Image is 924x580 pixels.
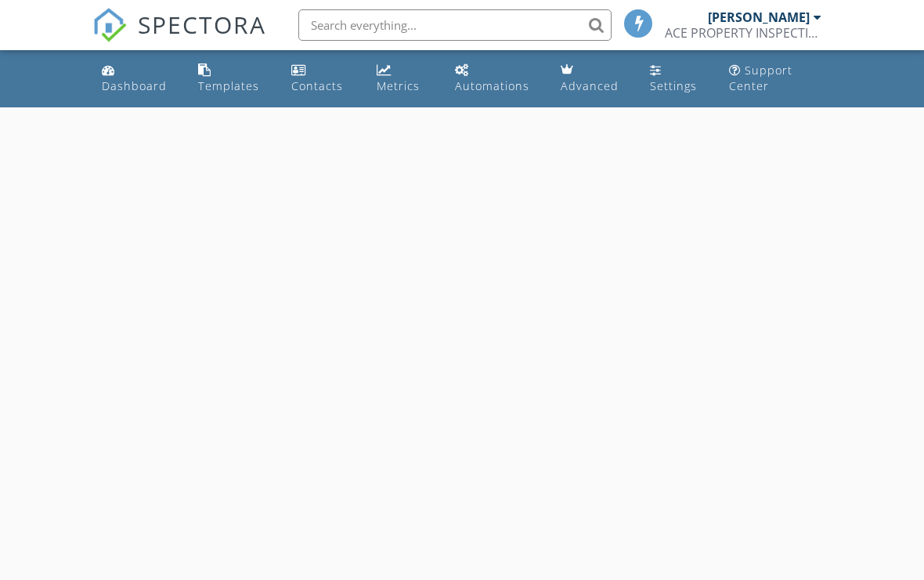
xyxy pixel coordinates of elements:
[554,56,631,101] a: Advanced
[96,56,179,101] a: Dashboard
[729,63,792,93] div: Support Center
[102,78,167,93] div: Dashboard
[192,56,273,101] a: Templates
[138,8,266,41] span: SPECTORA
[644,56,710,101] a: Settings
[708,9,810,25] div: [PERSON_NAME]
[561,78,619,93] div: Advanced
[198,78,259,93] div: Templates
[449,56,541,101] a: Automations (Basic)
[291,78,343,93] div: Contacts
[665,25,821,41] div: ACE PROPERTY INSPECTIONS
[298,9,612,41] input: Search everything...
[92,21,266,54] a: SPECTORA
[285,56,359,101] a: Contacts
[723,56,828,101] a: Support Center
[377,78,420,93] div: Metrics
[650,78,697,93] div: Settings
[370,56,436,101] a: Metrics
[92,8,127,42] img: The Best Home Inspection Software - Spectora
[455,78,529,93] div: Automations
